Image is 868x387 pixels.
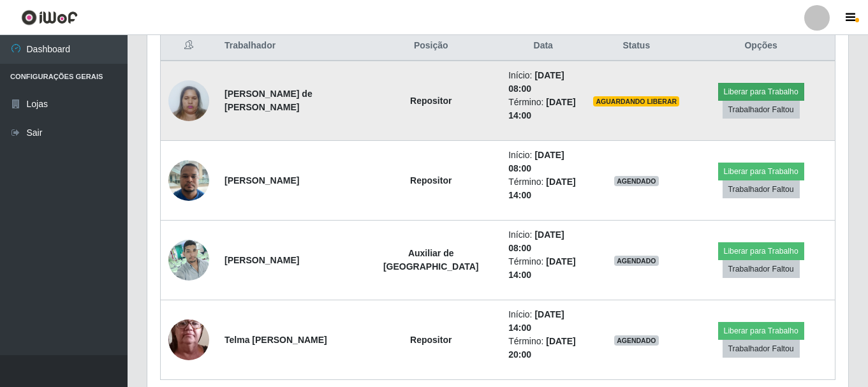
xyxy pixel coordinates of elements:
[614,256,659,266] span: AGENDADO
[224,335,327,345] strong: Telma [PERSON_NAME]
[410,96,452,106] strong: Repositor
[224,89,313,112] strong: [PERSON_NAME] de [PERSON_NAME]
[718,322,804,340] button: Liberar para Trabalho
[508,69,578,96] li: Início:
[217,31,361,61] th: Trabalhador
[718,83,804,101] button: Liberar para Trabalho
[508,255,578,282] li: Término:
[21,10,78,26] img: CoreUI Logo
[508,309,564,333] time: [DATE] 14:00
[508,70,564,94] time: [DATE] 08:00
[593,96,679,106] span: AGUARDANDO LIBERAR
[168,153,209,207] img: 1751537472909.jpeg
[585,31,687,61] th: Status
[718,242,804,260] button: Liberar para Trabalho
[361,31,501,61] th: Posição
[508,175,578,202] li: Término:
[508,335,578,361] li: Término:
[614,176,659,186] span: AGENDADO
[508,150,564,173] time: [DATE] 08:00
[508,96,578,122] li: Término:
[224,175,299,186] strong: [PERSON_NAME]
[168,295,209,385] img: 1744294731442.jpeg
[687,31,835,61] th: Opções
[508,228,578,255] li: Início:
[168,73,209,128] img: 1697491701598.jpeg
[508,308,578,335] li: Início:
[723,180,800,198] button: Trabalhador Faltou
[383,248,479,272] strong: Auxiliar de [GEOGRAPHIC_DATA]
[501,31,585,61] th: Data
[508,149,578,175] li: Início:
[718,163,804,180] button: Liberar para Trabalho
[224,255,299,265] strong: [PERSON_NAME]
[723,340,800,358] button: Trabalhador Faltou
[508,230,564,253] time: [DATE] 08:00
[410,335,452,345] strong: Repositor
[168,233,209,287] img: 1747873820563.jpeg
[723,101,800,119] button: Trabalhador Faltou
[723,260,800,278] button: Trabalhador Faltou
[614,335,659,346] span: AGENDADO
[410,175,452,186] strong: Repositor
